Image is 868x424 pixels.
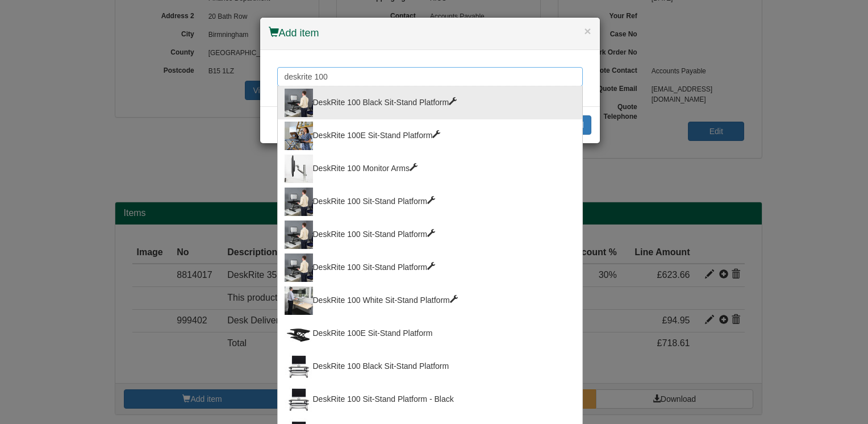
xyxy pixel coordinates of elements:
div: DeskRite 100 Sit-Stand Platform - Black [285,385,575,414]
div: DeskRite 100 Sit-Stand Platform [285,221,575,249]
img: deskrite-100-lifestyle-1_2.jpg [285,221,313,249]
div: DeskRite 100 White Sit-Stand Platform [285,286,575,315]
input: Search for a product [277,67,583,86]
img: deskrite-100e-sit-stand-platform_angle.jpg [285,319,313,348]
div: DeskRite 100 Sit-Stand Platform [285,253,575,282]
img: deskrite-100-lifestyle-1.jpg [285,253,313,282]
img: deskrite-100-medium-stand-context-front_1.jpg [285,385,313,414]
img: deskrite-100-monitor-arm-single-side.jpg [285,155,313,183]
button: × [584,25,591,37]
img: deskrite-100-lifestyle_2018_3.jpg [285,286,313,315]
img: deskrite-100-medium-stand-context-front_1.jpg [285,352,313,381]
img: deskrite-100e-sit-stand-platform_lifestyle-6_1.jpg [285,122,313,150]
h4: Add item [269,26,591,41]
div: DeskRite 100 Sit-Stand Platform [285,188,575,216]
div: DeskRite 100 Monitor Arms [285,155,575,183]
img: deskrite-100-lifestyle-1_2.jpg [285,188,313,216]
div: DeskRite 100 Black Sit-Stand Platform [285,352,575,381]
div: DeskRite 100E Sit-Stand Platform [285,122,575,150]
div: DeskRite 100E Sit-Stand Platform [285,319,575,348]
div: DeskRite 100 Black Sit-Stand Platform [285,89,575,117]
img: deskrite-100-lifestyle-1_1.jpg [285,89,313,117]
